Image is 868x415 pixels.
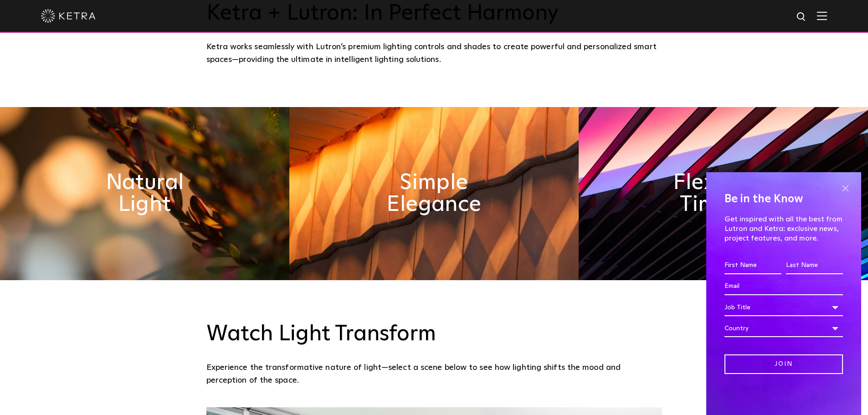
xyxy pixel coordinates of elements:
div: Job Title [724,299,843,316]
h4: Be in the Know [724,190,843,208]
input: First Name [724,257,781,274]
img: ketra-logo-2019-white [41,9,96,23]
div: Ketra works seamlessly with Lutron’s premium lighting controls and shades to create powerful and ... [206,41,662,67]
img: simple_elegance [289,107,579,280]
h2: Natural Light [76,172,213,215]
h2: Flexible & Timeless [655,172,791,215]
p: Experience the transformative nature of light—select a scene below to see how lighting shifts the... [206,361,657,387]
input: Last Name [786,257,843,274]
h2: Simple Elegance [365,172,502,215]
input: Join [724,354,843,374]
img: search icon [796,11,807,23]
input: Email [724,278,843,295]
p: Get inspired with all the best from Lutron and Ketra: exclusive news, project features, and more. [724,215,843,243]
div: Country [724,320,843,337]
img: Hamburger%20Nav.svg [817,11,827,20]
h3: Watch Light Transform [206,321,662,348]
img: flexible_timeless_ketra [579,107,868,280]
